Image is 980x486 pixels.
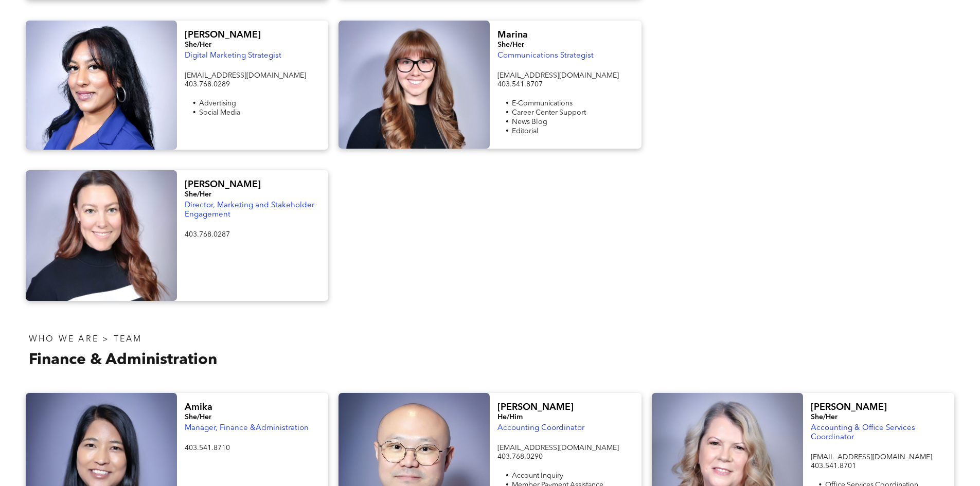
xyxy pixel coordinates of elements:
span: Director, Marketing and Stakeholder Engagement [185,202,314,219]
span: [EMAIL_ADDRESS][DOMAIN_NAME] 403.768.0289 [185,72,306,88]
span: E-Communications [512,100,573,107]
span: 403.768.0287 [185,231,230,238]
span: News Blog [512,118,547,125]
span: She/Her [811,413,838,421]
span: Accounting & Office Services Coordinator [811,424,915,441]
span: 403.768.0290 [497,453,543,460]
span: Digital Marketing Strategist [185,52,281,60]
span: Finance & Administration [29,352,217,368]
span: Career Center Support [512,109,586,116]
span: Marina [497,30,528,40]
span: Communications Strategist [497,52,594,60]
span: Advertising [199,100,236,107]
span: 403.541.8707 [497,81,543,88]
span: She/Her [497,41,524,48]
span: [PERSON_NAME] [185,180,261,189]
span: She/Her [185,41,211,48]
span: [PERSON_NAME] [811,403,887,412]
span: [PERSON_NAME] [497,403,574,412]
span: [EMAIL_ADDRESS][DOMAIN_NAME] [497,444,619,452]
span: 403.541.8701 [811,462,856,470]
span: Manager, Finance &Administration [185,424,309,432]
span: Editorial [512,128,539,135]
span: [PERSON_NAME] [185,30,261,40]
span: [EMAIL_ADDRESS][DOMAIN_NAME] [811,454,932,461]
span: She/Her [185,191,211,198]
span: WHO WE ARE > TEAM [29,335,142,344]
span: 403.541.8710 [185,444,230,452]
span: Social Media [199,109,240,116]
span: She/Her [185,413,211,421]
span: [EMAIL_ADDRESS][DOMAIN_NAME] [497,72,619,79]
span: Amika [185,403,212,412]
span: He/Him [497,413,523,421]
span: Accounting Coordinator [497,424,584,432]
span: Account Inquiry [512,472,563,479]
